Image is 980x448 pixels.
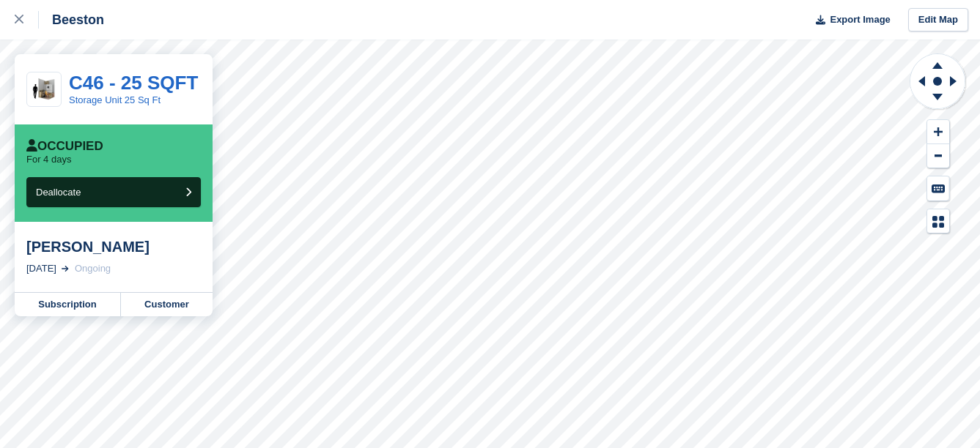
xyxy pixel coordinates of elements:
div: [PERSON_NAME] [26,238,201,255]
button: Map Legend [927,209,949,234]
img: 25-sqft-unit.jpg [27,77,61,102]
div: Beeston [39,11,104,29]
a: Customer [121,293,213,316]
div: [DATE] [26,261,56,276]
a: Edit Map [908,8,968,32]
button: Export Image [807,8,891,32]
button: Zoom In [927,120,949,144]
a: C46 - 25 SQFT [69,72,198,94]
button: Deallocate [26,177,201,207]
div: Occupied [26,139,103,154]
a: Storage Unit 25 Sq Ft [69,94,161,105]
p: For 4 days [26,154,71,165]
span: Export Image [830,12,890,27]
span: Deallocate [36,187,81,198]
a: Subscription [15,293,121,316]
button: Keyboard Shortcuts [927,176,949,201]
div: Ongoing [75,261,111,276]
img: arrow-right-light-icn-cde0832a797a2874e46488d9cf13f60e5c3a73dbe684e267c42b8395dfbc2abf.svg [62,266,69,272]
button: Zoom Out [927,144,949,168]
